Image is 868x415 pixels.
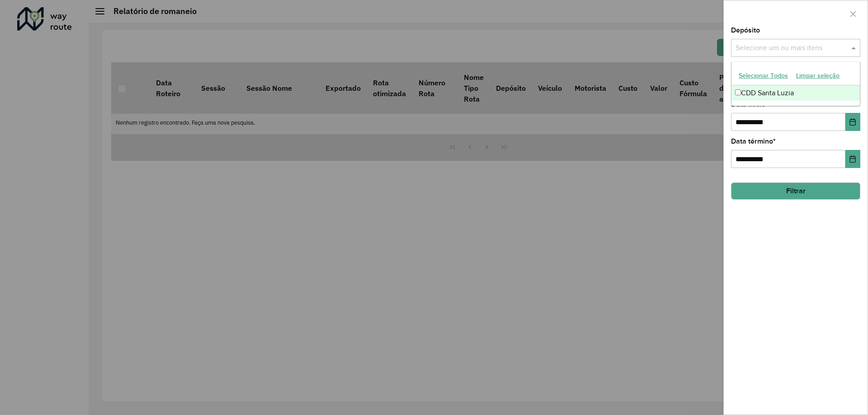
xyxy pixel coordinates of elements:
div: CDD Santa Luzia [731,85,860,101]
label: Depósito [731,25,760,36]
ng-dropdown-panel: Options list [731,61,860,106]
button: Limpar seleção [792,69,844,83]
button: Selecionar Todos [735,69,792,83]
button: Choose Date [845,150,860,168]
button: Choose Date [845,113,860,131]
button: Filtrar [731,182,860,200]
label: Data término [731,136,776,147]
